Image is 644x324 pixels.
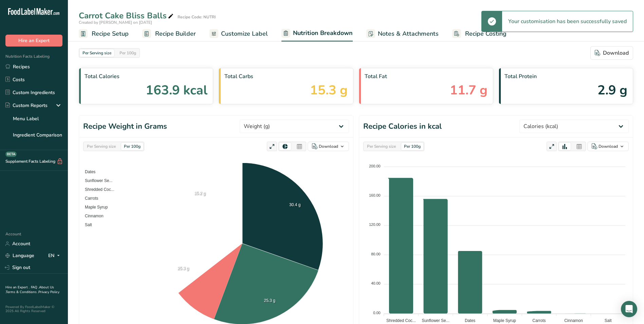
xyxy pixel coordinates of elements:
[452,26,507,41] a: Recipe Costing
[48,252,62,260] div: EN
[146,80,207,100] span: 163.9 kcal
[38,290,59,294] a: Privacy Policy
[363,121,442,132] h1: Recipe Calories in kcal
[369,193,381,197] tspan: 160.00
[5,35,62,47] button: Hire an Expert
[5,285,54,294] a: About Us .
[83,121,167,132] h1: Recipe Weight in Grams
[369,164,381,168] tspan: 200.00
[80,178,112,183] span: Sunflower Se...
[401,143,423,150] div: Per 100g
[79,26,129,41] a: Recipe Setup
[422,318,449,323] tspan: Sunflower Se...
[590,46,633,60] button: Download
[31,285,39,290] a: FAQ .
[121,143,143,150] div: Per 100g
[595,49,629,57] div: Download
[366,26,439,41] a: Notes & Attachments
[310,80,348,100] span: 15.3 g
[5,102,48,109] div: Custom Reports
[564,318,583,323] tspan: Cinnamon
[371,281,381,285] tspan: 40.00
[597,80,627,100] span: 2.9 g
[224,72,347,80] span: Total Carbs
[386,318,416,323] tspan: Shredded Coc...
[85,72,207,80] span: Total Calories
[5,305,62,313] div: Powered By FoodLabelMaker © 2025 All Rights Reserved
[465,318,475,323] tspan: Dates
[117,49,139,57] div: Per 100g
[79,10,175,22] div: Carrot Cake Bliss Balls
[308,142,349,151] button: Download
[178,14,216,20] div: Recipe Code: NUTRI
[155,29,196,38] span: Recipe Builder
[209,26,268,41] a: Customize Label
[221,29,268,38] span: Customize Label
[493,318,516,323] tspan: Maple Syrup
[621,301,637,317] div: Open Intercom Messenger
[80,49,114,57] div: Per Serving size
[450,80,487,100] span: 11.7 g
[5,285,30,290] a: Hire an Expert .
[281,25,353,42] a: Nutrition Breakdown
[80,196,98,201] span: Carrots
[80,169,95,174] span: Dates
[80,214,104,218] span: Cinnamon
[599,143,618,149] div: Download
[587,142,629,151] button: Download
[80,205,108,210] span: Maple Syrup
[504,72,627,80] span: Total Protein
[5,250,34,262] a: Language
[79,20,152,25] span: Created by [PERSON_NAME] on [DATE]
[5,151,17,157] div: BETA
[6,290,38,294] a: Terms & Conditions .
[142,26,196,41] a: Recipe Builder
[369,222,381,227] tspan: 120.00
[605,318,612,323] tspan: Salt
[293,29,353,38] span: Nutrition Breakdown
[84,143,118,150] div: Per Serving size
[371,252,381,256] tspan: 80.00
[373,311,380,315] tspan: 0.00
[92,29,129,38] span: Recipe Setup
[502,11,633,32] div: Your customisation has been successfully saved
[364,143,399,150] div: Per Serving size
[465,29,507,38] span: Recipe Costing
[80,222,92,227] span: Salt
[319,143,338,149] div: Download
[532,318,546,323] tspan: Carrots
[80,187,114,192] span: Shredded Coc...
[365,72,487,80] span: Total Fat
[378,29,439,38] span: Notes & Attachments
